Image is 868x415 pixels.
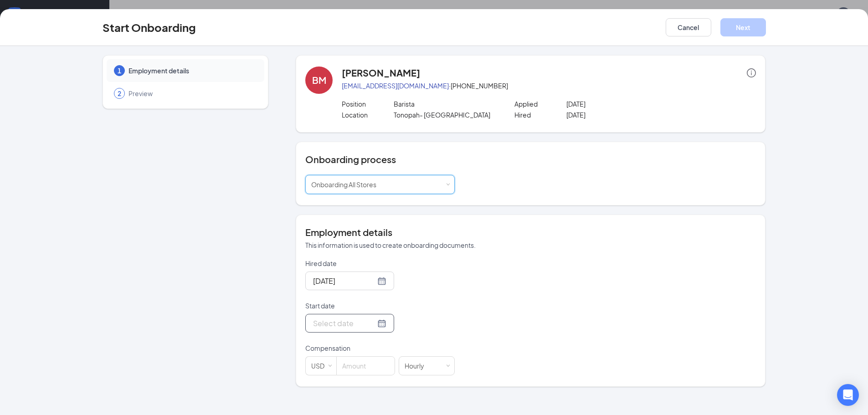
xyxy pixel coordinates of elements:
[313,275,375,287] input: Aug 26, 2025
[311,180,376,189] span: Onboarding All Stores
[405,357,431,375] div: Hourly
[305,241,756,250] p: This information is used to create onboarding documents.
[305,259,455,268] p: Hired date
[342,82,449,90] a: [EMAIL_ADDRESS][DOMAIN_NAME]
[566,99,670,108] p: [DATE]
[128,66,255,75] span: Employment details
[514,110,566,119] p: Hired
[720,18,766,36] button: Next
[312,74,326,87] div: BM
[311,357,331,375] div: USD
[103,20,196,35] h3: Start Onboarding
[311,175,383,194] div: [object Object]
[342,67,420,79] h4: [PERSON_NAME]
[305,153,756,166] h4: Onboarding process
[342,110,394,119] p: Location
[305,301,455,310] p: Start date
[337,357,395,375] input: Amount
[514,99,566,108] p: Applied
[305,226,756,239] h4: Employment details
[837,384,859,406] div: Open Intercom Messenger
[305,343,455,353] p: Compensation
[342,81,756,90] p: · [PHONE_NUMBER]
[394,110,497,119] p: Tonopah- [GEOGRAPHIC_DATA]
[394,99,497,108] p: Barista
[747,68,756,77] span: info-circle
[313,318,375,329] input: Select date
[566,110,670,119] p: [DATE]
[118,66,121,75] span: 1
[118,89,121,98] span: 2
[128,89,255,98] span: Preview
[342,99,394,108] p: Position
[666,18,711,36] button: Cancel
